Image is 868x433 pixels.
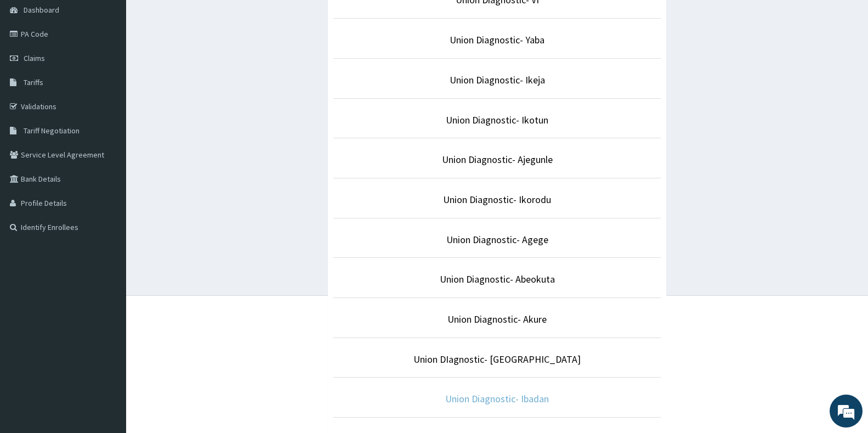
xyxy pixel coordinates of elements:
[447,313,547,325] a: Union Diagnostic- Akure
[445,392,549,405] a: Union Diagnostic- Ibadan
[57,61,184,76] div: Chat with us now
[446,114,548,126] a: Union Diagnostic- Ikotun
[440,273,555,285] a: Union Diagnostic- Abeokuta
[443,193,551,206] a: Union Diagnostic- Ikorodu
[20,55,44,82] img: d_794563401_company_1708531726252_794563401
[450,33,544,46] a: Union Diagnostic- Yaba
[24,5,59,15] span: Dashboard
[413,353,581,365] a: Union DIagnostic- [GEOGRAPHIC_DATA]
[180,5,206,32] div: Minimize live chat window
[24,126,80,136] span: Tariff Negotiation
[24,77,43,87] span: Tariffs
[5,300,209,338] textarea: Type your message and hit 'Enter'
[446,233,548,246] a: Union Diagnostic- Agege
[442,153,553,166] a: Union Diagnostic- Ajegunle
[450,74,545,86] a: Union Diagnostic- Ikeja
[64,138,151,249] span: We're online!
[24,53,45,63] span: Claims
